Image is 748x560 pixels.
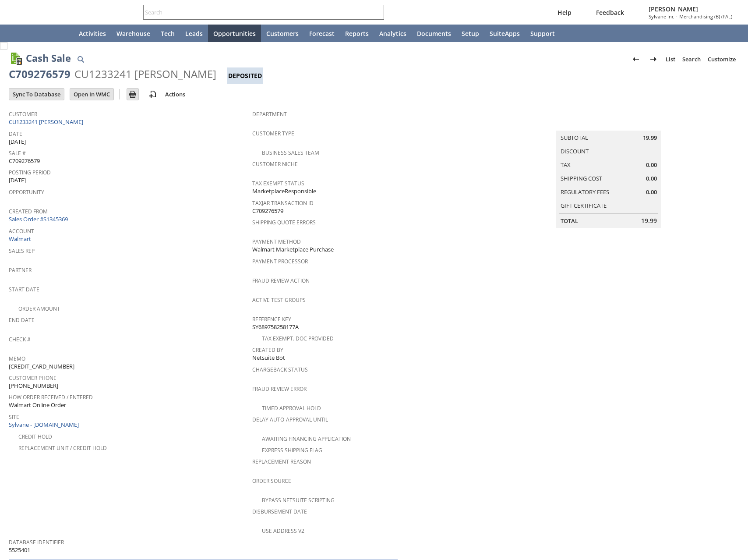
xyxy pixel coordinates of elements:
a: Use Address V2 [262,527,304,535]
a: Tech [155,25,180,42]
span: Walmart Online Order [9,401,66,409]
span: Warehouse [116,29,150,38]
span: C709276579 [9,157,40,165]
a: Start Date [9,286,39,293]
caption: Summary [556,117,661,131]
a: Activities [74,25,111,42]
a: Delay Auto-Approval Until [252,416,328,423]
img: Next [648,54,659,64]
span: Walmart Marketplace Purchase [252,245,334,254]
svg: Shortcuts [37,28,47,39]
a: Tax Exempt Status [252,180,304,187]
a: Analytics [374,25,412,42]
a: End Date [9,316,35,324]
a: Customize [704,52,739,66]
a: Shipping Cost [561,174,602,182]
span: Support [530,29,555,38]
a: Documents [412,25,456,42]
a: Awaiting Financing Application [262,435,351,443]
a: Actions [162,90,189,98]
svg: Home [58,28,68,39]
input: Print [127,89,138,100]
span: Leads [185,29,203,38]
span: SY689758258177A [252,323,299,331]
span: SuiteApps [490,29,520,38]
a: Recent Records [11,25,32,42]
span: Netsuite Bot [252,354,285,362]
a: Site [9,413,19,421]
a: Payment Method [252,238,301,245]
a: Customer Type [252,130,294,137]
a: Business Sales Team [262,149,319,156]
a: Partner [9,266,32,274]
a: List [662,52,679,66]
a: Regulatory Fees [561,188,609,196]
a: Memo [9,355,25,362]
a: Chargeback Status [252,366,308,373]
span: 0.00 [646,174,657,183]
a: Gift Certificate [561,202,607,209]
span: 5525401 [9,546,30,554]
a: Discount [561,147,589,155]
a: Opportunity [9,188,44,196]
a: Active Test Groups [252,296,306,304]
a: Reports [340,25,374,42]
a: Total [561,217,578,225]
a: Setup [456,25,484,42]
span: 0.00 [646,161,657,169]
a: Created From [9,208,48,215]
span: Sylvane Inc [649,13,674,20]
a: Sales Rep [9,247,35,255]
a: Customers [261,25,304,42]
a: Customer [9,110,37,118]
a: Reference Key [252,315,291,323]
span: [PERSON_NAME] [649,5,732,13]
a: Department [252,110,287,118]
img: Quick Find [75,54,86,64]
span: Merchandising (B) (FAL) [679,13,732,20]
span: 0.00 [646,188,657,196]
a: Credit Hold [18,433,52,440]
span: Activities [79,29,106,38]
span: 19.99 [643,134,657,142]
div: Deposited [227,67,263,84]
a: Customer Phone [9,374,56,382]
span: Tech [161,29,175,38]
a: Disbursement Date [252,508,307,515]
span: Setup [462,29,479,38]
span: Analytics [379,29,406,38]
a: Home [53,25,74,42]
input: Sync To Database [9,89,64,100]
a: Sylvane - [DOMAIN_NAME] [9,421,81,429]
svg: Recent Records [16,28,26,39]
div: C709276579 [9,67,71,81]
a: Date [9,130,22,138]
a: How Order Received / Entered [9,393,93,401]
span: [DATE] [9,176,26,184]
a: Tax Exempt. Doc Provided [262,335,334,342]
a: Forecast [304,25,340,42]
div: CU1233241 [PERSON_NAME] [74,67,216,81]
a: Search [679,52,704,66]
a: Order Amount [18,305,60,312]
a: Sales Order #S1345369 [9,215,70,223]
a: Leads [180,25,208,42]
a: Timed Approval Hold [262,404,321,412]
a: Account [9,227,34,235]
a: Warehouse [111,25,155,42]
span: Documents [417,29,451,38]
a: Tax [561,161,571,169]
span: 19.99 [641,216,657,225]
span: Customers [266,29,299,38]
span: Forecast [309,29,335,38]
h1: Cash Sale [26,51,71,65]
span: [DATE] [9,138,26,146]
span: - [676,13,677,20]
img: Print [127,89,138,99]
span: C709276579 [252,207,283,215]
span: Help [557,8,572,17]
a: Replacement reason [252,458,311,465]
a: Sale # [9,149,26,157]
a: TaxJar Transaction ID [252,199,314,207]
a: Support [525,25,560,42]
